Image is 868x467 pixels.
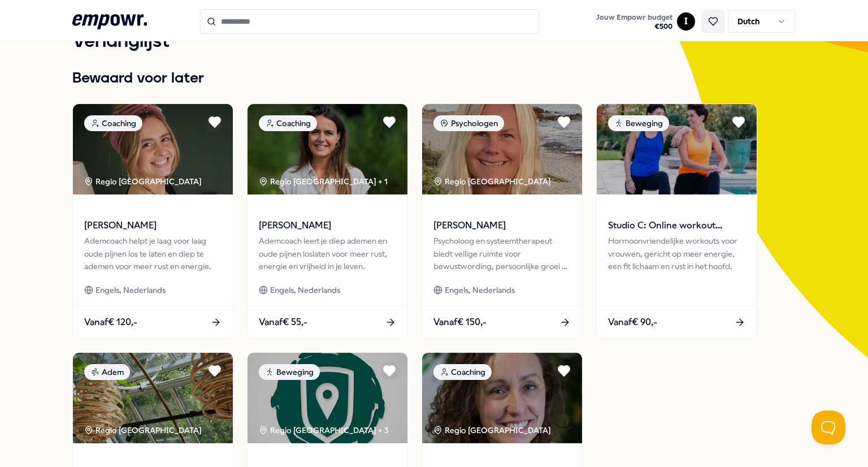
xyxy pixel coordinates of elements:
[84,315,137,330] span: Vanaf € 120,-
[84,364,130,380] div: Adem
[259,218,396,233] span: [PERSON_NAME]
[445,284,515,296] span: Engels, Nederlands
[596,13,672,22] span: Jouw Empowr budget
[84,235,222,273] div: Ademcoach helpt je laag voor laag oude pijnen los te laten en diep te ademen voor meer rust en en...
[608,235,745,273] div: Hormoonvriendelijke workouts voor vrouwen, gericht op meer energie, een fit lichaam en rust in he...
[200,9,539,34] input: Search for products, categories or subcategories
[433,115,504,131] div: Psychologen
[84,218,222,233] span: [PERSON_NAME]
[592,10,677,33] a: Jouw Empowr budget€500
[259,424,389,436] div: Regio [GEOGRAPHIC_DATA] + 3
[247,103,408,339] a: package imageCoachingRegio [GEOGRAPHIC_DATA] + 1[PERSON_NAME]Ademcoach leert je diep ademen en ou...
[259,364,320,380] div: Beweging
[84,175,203,188] div: Regio [GEOGRAPHIC_DATA]
[248,104,407,194] img: package image
[594,11,675,33] button: Jouw Empowr budget€500
[677,12,695,31] button: I
[72,28,796,56] h1: Verlanglijst
[811,410,845,444] iframe: Help Scout Beacon - Open
[422,103,583,339] a: package imagePsychologenRegio [GEOGRAPHIC_DATA] [PERSON_NAME]Psycholoog en systeemtherapeut biedt...
[73,104,233,194] img: package image
[433,235,571,273] div: Psycholoog en systeemtherapeut biedt veilige ruimte voor bewustwording, persoonlijke groei en men...
[433,364,492,380] div: Coaching
[72,103,233,339] a: package imageCoachingRegio [GEOGRAPHIC_DATA] [PERSON_NAME]Ademcoach helpt je laag voor laag oude ...
[259,315,307,330] span: Vanaf € 55,-
[72,67,796,90] h1: Bewaard voor later
[248,353,407,443] img: package image
[608,315,657,330] span: Vanaf € 90,-
[596,22,672,31] span: € 500
[608,115,669,131] div: Beweging
[422,104,582,194] img: package image
[84,424,203,436] div: Regio [GEOGRAPHIC_DATA]
[259,235,396,273] div: Ademcoach leert je diep ademen en oude pijnen loslaten voor meer rust, energie en vrijheid in je ...
[84,115,142,131] div: Coaching
[259,115,317,131] div: Coaching
[259,175,388,188] div: Regio [GEOGRAPHIC_DATA] + 1
[596,103,757,339] a: package imageBewegingStudio C: Online workout programmaHormoonvriendelijke workouts voor vrouwen,...
[422,353,582,443] img: package image
[433,218,571,233] span: [PERSON_NAME]
[73,353,233,443] img: package image
[433,175,553,188] div: Regio [GEOGRAPHIC_DATA]
[433,315,487,330] span: Vanaf € 150,-
[270,284,340,296] span: Engels, Nederlands
[608,218,745,233] span: Studio C: Online workout programma
[433,424,553,436] div: Regio [GEOGRAPHIC_DATA]
[597,104,757,194] img: package image
[96,284,166,296] span: Engels, Nederlands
